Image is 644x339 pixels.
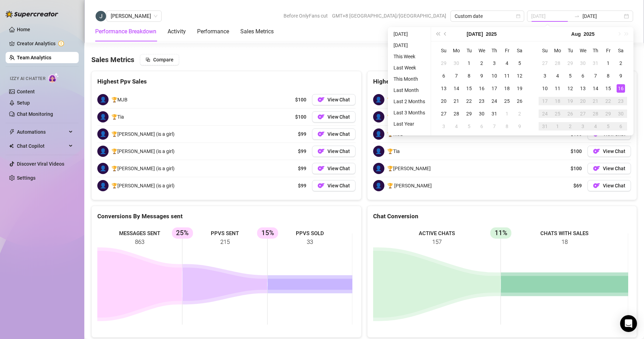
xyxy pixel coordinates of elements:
td: 2025-06-29 [437,57,450,69]
div: 8 [503,122,511,131]
div: 31 [591,59,600,67]
div: Highest Ppv Sales [97,77,356,86]
div: Open Intercom Messenger [620,315,637,332]
li: Last Month [391,86,428,94]
span: View Chat [327,148,350,154]
td: 2025-07-05 [513,57,526,69]
th: Tu [463,44,475,57]
td: 2025-08-03 [539,69,551,82]
td: 2025-08-12 [564,82,577,95]
td: 2025-07-06 [437,69,450,82]
a: OFView Chat [587,163,631,174]
a: Creator Analytics exclamation-circle [17,38,73,49]
img: OF [318,96,325,103]
div: 21 [452,97,461,105]
span: thunderbolt [9,129,15,135]
button: Previous month (PageUp) [442,27,449,41]
button: Choose a year [584,27,594,41]
a: Chat Monitoring [17,111,53,117]
button: OFView Chat [312,111,356,122]
span: 🏆[PERSON_NAME] (is a girl) [387,96,450,104]
div: 14 [591,84,600,93]
td: 2025-07-30 [577,57,589,69]
div: 20 [579,97,587,105]
td: 2025-07-04 [501,57,513,69]
div: 29 [440,59,448,67]
img: OF [318,131,325,138]
td: 2025-07-21 [450,95,463,107]
a: Setup [17,100,30,106]
td: 2025-07-27 [437,107,450,120]
div: 5 [604,122,612,131]
td: 2025-08-01 [501,107,513,120]
div: 3 [541,72,549,80]
td: 2025-07-26 [513,95,526,107]
li: Last Week [391,64,428,72]
div: 4 [452,122,461,131]
div: 29 [465,109,473,118]
img: Jeffery Bamba [96,11,106,21]
img: logo-BBDzfeDw.svg [6,11,58,18]
td: 2025-08-23 [614,95,627,107]
div: 26 [515,97,524,105]
button: OFView Chat [312,163,356,174]
td: 2025-08-15 [602,82,614,95]
div: 30 [617,109,625,118]
td: 2025-08-16 [614,82,627,95]
span: $99 [298,130,306,138]
div: 3 [490,59,499,67]
td: 2025-07-28 [551,57,564,69]
div: 28 [553,59,562,67]
td: 2025-08-24 [539,107,551,120]
td: 2025-08-13 [577,82,589,95]
div: 10 [541,84,549,93]
div: 5 [515,59,524,67]
td: 2025-07-27 [539,57,551,69]
div: 24 [490,97,499,105]
a: OFView Chat [312,146,356,157]
img: OF [318,182,325,189]
span: 👤 [373,163,384,174]
div: 11 [503,72,511,80]
td: 2025-07-01 [463,57,475,69]
td: 2025-08-18 [551,95,564,107]
div: 28 [591,109,600,118]
a: OFView Chat [312,128,356,140]
span: 🏆Tia [387,147,400,155]
div: 20 [440,97,448,105]
div: 29 [566,59,574,67]
span: block [145,57,150,62]
span: 🏆[PERSON_NAME] [387,165,431,172]
button: Choose a month [467,27,483,41]
div: 9 [477,72,486,80]
td: 2025-09-03 [577,120,589,133]
div: 2 [617,59,625,67]
a: OFView Chat [587,180,631,191]
span: $99 [298,147,306,155]
td: 2025-08-19 [564,95,577,107]
td: 2025-08-27 [577,107,589,120]
button: OFView Chat [312,180,356,191]
div: 22 [465,97,473,105]
span: calendar [516,14,520,18]
div: 6 [477,122,486,131]
div: 17 [541,97,549,105]
span: GMT+8 [GEOGRAPHIC_DATA]/[GEOGRAPHIC_DATA] [332,11,446,21]
span: View Chat [327,166,350,171]
img: OF [593,165,600,172]
span: $100 [571,147,582,155]
span: 🏆[PERSON_NAME] (is a girl) [111,130,175,138]
td: 2025-08-31 [539,120,551,133]
td: 2025-09-06 [614,120,627,133]
td: 2025-08-14 [589,82,602,95]
a: OFView Chat [587,146,631,157]
span: View Chat [603,148,625,154]
td: 2025-07-07 [450,69,463,82]
img: OF [593,182,600,189]
div: 19 [515,84,524,93]
td: 2025-07-08 [463,69,475,82]
div: 16 [617,84,625,93]
td: 2025-07-15 [463,82,475,95]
